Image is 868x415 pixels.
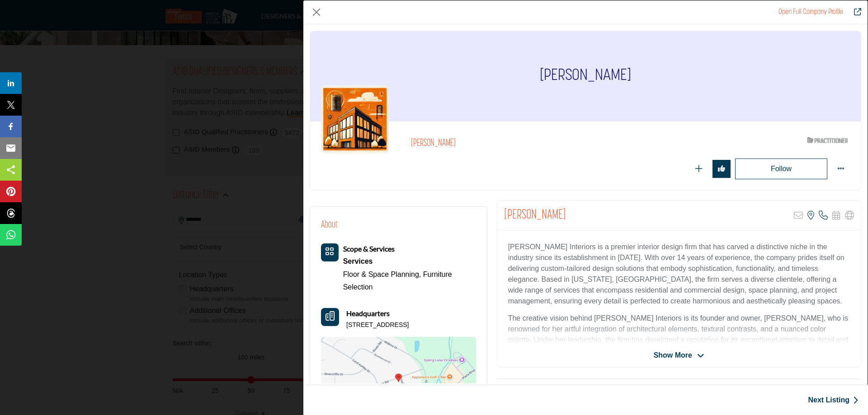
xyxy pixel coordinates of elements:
button: Category Icon [321,243,339,261]
a: Next Listing [808,395,859,406]
b: Scope & Services [343,244,395,253]
button: Redirect to login page [712,160,731,178]
h1: [PERSON_NAME] [540,31,631,121]
h2: About [321,218,338,233]
div: Interior and exterior spaces including lighting, layouts, furnishings, accessories, artwork, land... [343,255,476,268]
b: Headquarters [346,308,390,319]
img: elizabeth-paschal logo [321,85,389,153]
button: Redirect to login page [690,160,708,178]
a: Floor & Space Planning, [343,270,421,278]
button: Headquarter icon [321,308,339,326]
p: [STREET_ADDRESS] [346,321,409,330]
button: Close [310,5,323,19]
h2: Elizabeth Paschal [504,207,566,224]
img: ASID Qualified Practitioners [807,135,848,146]
span: Show More [654,350,692,361]
a: Services [343,255,476,268]
p: The creative vision behind [PERSON_NAME] Interiors is its founder and owner, [PERSON_NAME], who i... [508,313,850,389]
button: Redirect to login [735,159,827,179]
a: Redirect to elizabeth-paschal [848,7,861,18]
a: Redirect to elizabeth-paschal [778,9,843,16]
a: Furniture Selection [343,270,452,291]
p: [PERSON_NAME] Interiors is a premier interior design firm that has carved a distinctive niche in ... [508,242,850,307]
button: More Options [832,160,850,178]
a: Scope & Services [343,245,395,253]
h2: [PERSON_NAME] [411,138,660,149]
